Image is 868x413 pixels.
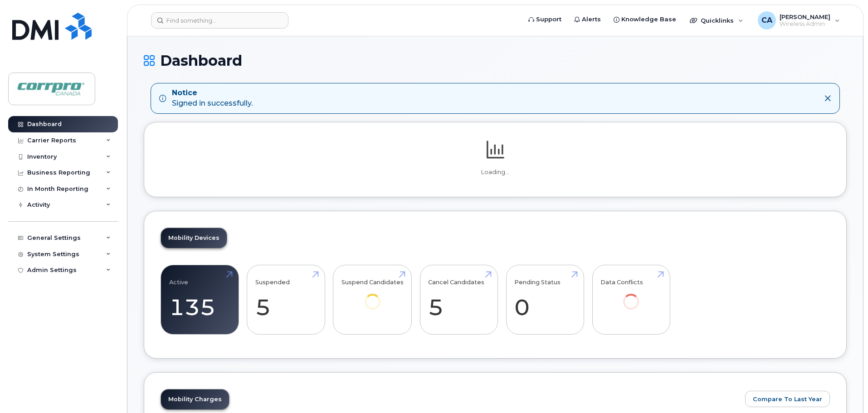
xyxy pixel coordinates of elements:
[428,270,489,330] a: Cancel Candidates 5
[745,391,830,407] button: Compare To Last Year
[753,395,822,403] span: Compare To Last Year
[255,270,317,330] a: Suspended 5
[161,168,830,176] p: Loading...
[161,228,227,248] a: Mobility Devices
[169,270,230,330] a: Active 135
[172,88,253,98] strong: Notice
[172,88,253,109] div: Signed in successfully.
[144,53,847,68] h1: Dashboard
[161,389,229,409] a: Mobility Charges
[600,270,662,322] a: Data Conflicts
[341,270,404,322] a: Suspend Candidates
[514,270,575,330] a: Pending Status 0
